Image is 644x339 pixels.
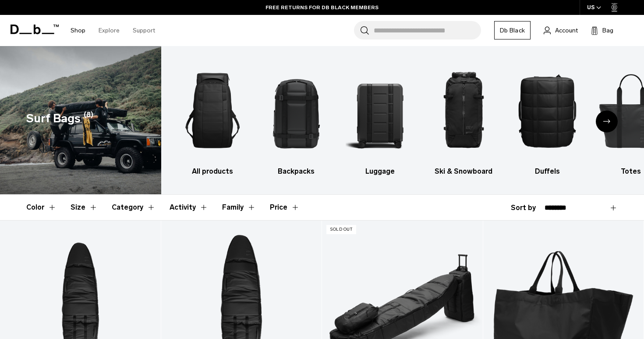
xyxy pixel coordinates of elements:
img: Db [513,59,581,162]
a: Db All products [179,59,247,177]
li: 3 / 9 [346,59,414,177]
a: Db Luggage [346,59,414,177]
button: Toggle Filter [170,195,208,220]
div: Next slide [596,111,618,132]
a: Db Backpacks [262,59,330,177]
p: Sold Out [326,225,356,234]
h1: Surf Bags [26,110,81,128]
span: (8) [84,110,93,128]
li: 4 / 9 [429,59,498,177]
nav: Main Navigation [64,15,162,46]
img: Db [346,59,414,162]
li: 2 / 9 [262,59,330,177]
h3: Backpacks [262,166,330,177]
h3: Duffels [513,166,581,177]
a: Support [133,15,155,46]
a: Explore [99,15,120,46]
a: Db Duffels [513,59,581,177]
span: Account [555,26,578,35]
a: Shop [71,15,85,46]
li: 1 / 9 [179,59,247,177]
h3: Ski & Snowboard [429,166,498,177]
img: Db [179,59,247,162]
a: FREE RETURNS FOR DB BLACK MEMBERS [265,4,379,11]
button: Toggle Filter [222,195,256,220]
a: Db Black [494,21,531,39]
button: Toggle Filter [26,195,57,220]
h3: Luggage [346,166,414,177]
span: Bag [602,26,613,35]
img: Db [262,59,330,162]
li: 5 / 9 [513,59,581,177]
button: Toggle Filter [71,195,98,220]
button: Toggle Price [270,195,300,220]
button: Toggle Filter [112,195,156,220]
a: Account [544,25,578,36]
button: Bag [591,25,613,36]
h3: All products [179,166,247,177]
a: Db Ski & Snowboard [429,59,498,177]
img: Db [429,59,498,162]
